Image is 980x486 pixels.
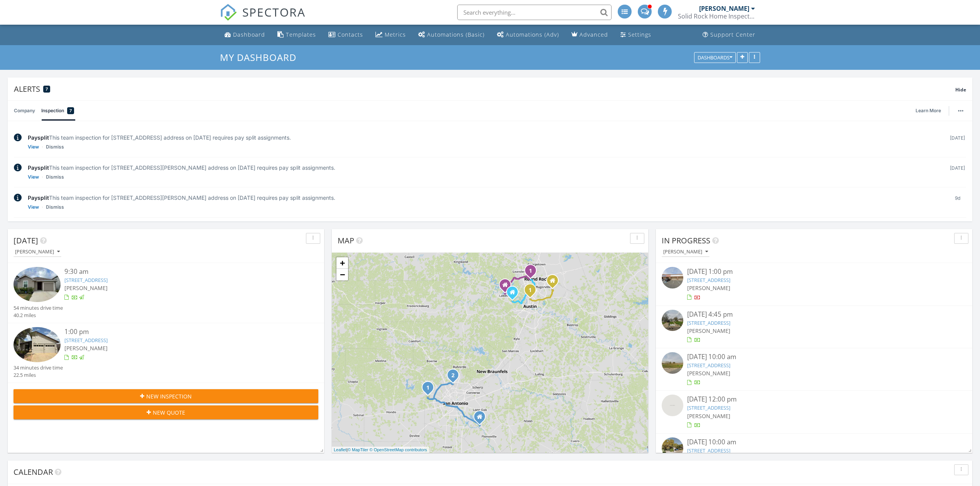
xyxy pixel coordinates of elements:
div: Support Center [710,31,755,38]
div: Settings [628,31,651,38]
a: [DATE] 1:00 pm [STREET_ADDRESS] [PERSON_NAME] [662,267,966,301]
div: 9:30 am [64,267,293,277]
div: This team inspection for [STREET_ADDRESS][PERSON_NAME] address on [DATE] requires pay split assig... [28,194,943,202]
span: Paysplit [28,164,49,171]
button: [PERSON_NAME] [662,247,710,257]
div: Templates [286,31,316,38]
a: 1:00 pm [STREET_ADDRESS] [PERSON_NAME] 34 minutes drive time 22.5 miles [14,327,318,379]
span: New Quote [153,408,185,417]
a: View [28,203,39,211]
div: Automations (Adv) [506,31,559,38]
a: [DATE] 10:00 am [STREET_ADDRESS] [PERSON_NAME] [662,437,966,472]
img: streetview [662,437,683,459]
a: Dismiss [46,143,64,151]
a: Zoom out [336,269,348,280]
div: 40.2 miles [14,312,63,319]
a: [STREET_ADDRESS] [687,319,730,326]
img: streetview [662,352,683,374]
div: Dashboards [698,55,732,60]
span: [PERSON_NAME] [687,327,730,334]
a: [STREET_ADDRESS] [64,337,108,344]
div: 54 minutes drive time [14,304,63,312]
a: Metrics [372,28,409,42]
div: 9d [949,194,966,211]
div: 1723 Fawn Gate St, San Antonio, TX 78248 [453,375,458,380]
div: Contacts [338,31,363,38]
span: Map [338,235,354,246]
a: Dashboard [221,28,268,42]
span: [PERSON_NAME] [64,284,108,292]
span: Calendar [14,467,53,477]
i: 2 [451,373,455,378]
a: View [28,143,39,151]
div: This team inspection for [STREET_ADDRESS][PERSON_NAME] address on [DATE] requires pay split assig... [28,164,943,172]
a: Dismiss [46,203,64,211]
a: Support Center [700,28,759,42]
a: Automations (Basic) [415,28,488,42]
img: ellipsis-632cfdd7c38ec3a7d453.svg [958,110,963,111]
a: [DATE] 10:00 am [STREET_ADDRESS] [PERSON_NAME] [662,352,966,386]
div: 6200 Wynona Ave, Austin, TX 78757 [530,290,535,294]
a: [DATE] 12:00 pm [STREET_ADDRESS] [PERSON_NAME] [662,395,966,429]
div: Advanced [580,31,608,38]
a: Dismiss [46,173,64,181]
div: [DATE] 10:00 am [687,352,941,362]
a: Advanced [568,28,611,42]
a: Templates [274,28,319,42]
span: [PERSON_NAME] [64,344,108,352]
div: [PERSON_NAME] [699,5,749,12]
span: New Inspection [146,392,192,400]
span: 7 [69,107,72,115]
div: 16427 Paralee Cove, Austin, TX 78717 [531,270,535,275]
img: info-2c025b9f2229fc06645a.svg [14,133,22,142]
a: My Dashboard [220,51,303,64]
button: Dashboards [694,52,736,63]
div: Metrics [385,31,406,38]
img: streetview [662,267,683,289]
div: [DATE] 12:00 pm [687,395,941,404]
button: [PERSON_NAME] [14,247,61,257]
div: | [332,447,429,453]
a: [STREET_ADDRESS] [687,362,730,369]
span: Hide [955,86,966,93]
div: [DATE] 4:45 pm [687,310,941,319]
img: 9370470%2Fcover_photos%2FoNSENIANtVxPJxlMP8te%2Fsmall.9370470-1756318303021 [14,327,61,362]
i: 1 [529,268,532,274]
a: [STREET_ADDRESS] [687,447,730,454]
div: 1:00 pm [64,327,293,337]
iframe: Intercom live chat [954,460,972,478]
div: [DATE] [949,164,966,181]
span: Paysplit [28,194,49,201]
a: © MapTiler [348,447,368,452]
a: Contacts [325,28,366,42]
div: Automations (Basic) [427,31,485,38]
div: [PERSON_NAME] [663,249,708,255]
img: The Best Home Inspection Software - Spectora [220,4,237,21]
div: [DATE] 1:00 pm [687,267,941,277]
span: [PERSON_NAME] [687,284,730,292]
a: Automations (Advanced) [494,28,562,42]
span: Paysplit [28,134,49,141]
button: New Quote [14,405,318,419]
a: Company [14,101,35,121]
a: Zoom in [336,257,348,269]
i: 1 [529,288,532,293]
a: Leaflet [334,447,346,452]
a: [DATE] 4:45 pm [STREET_ADDRESS] [PERSON_NAME] [662,310,966,344]
div: 22.5 miles [14,371,63,379]
div: 543 Venture Blvd S, Lago Vista TX 78645 [505,285,510,289]
span: [DATE] [14,235,38,246]
a: [STREET_ADDRESS] [64,277,108,283]
input: Search everything... [457,5,612,20]
a: SPECTORA [220,10,306,27]
a: [STREET_ADDRESS] [687,404,730,411]
a: [STREET_ADDRESS] [687,277,730,283]
span: 7 [46,86,48,92]
div: [DATE] 10:00 am [687,437,941,447]
a: Settings [617,28,654,42]
a: Inspection [41,101,74,121]
span: SPECTORA [242,4,306,20]
span: [PERSON_NAME] [687,370,730,377]
div: 19104 Saint Raguel Rd, Manor TX 78653 [553,280,557,285]
span: [PERSON_NAME] [687,412,730,420]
